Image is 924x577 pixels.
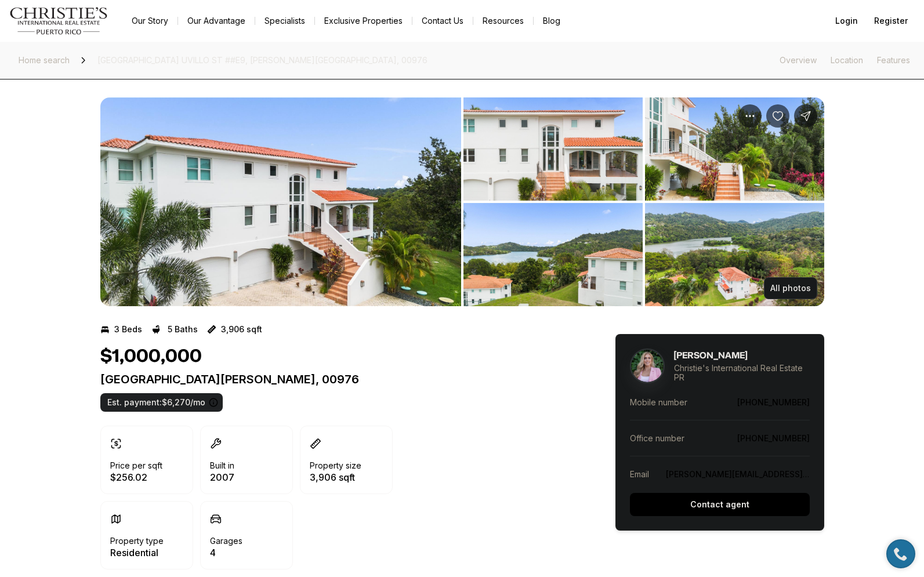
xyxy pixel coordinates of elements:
button: View image gallery [463,203,643,306]
nav: Page section menu [780,56,910,65]
p: Built in [210,461,234,470]
li: 1 of 11 [100,97,461,306]
p: 2007 [210,473,234,482]
h5: [PERSON_NAME] [674,350,747,361]
a: Skip to: Location [831,55,863,65]
button: View image gallery [463,97,643,201]
a: Blog [534,13,570,29]
button: View image gallery [645,203,824,306]
a: Resources [473,13,533,29]
p: 5 Baths [168,325,198,334]
button: View image gallery [100,97,461,306]
p: 3,906 sqft [221,325,262,334]
button: Register [867,9,915,32]
p: Garages [210,536,242,546]
p: Property type [110,536,164,546]
button: Login [828,9,865,32]
a: Exclusive Properties [315,13,412,29]
p: [GEOGRAPHIC_DATA][PERSON_NAME], 00976 [100,372,574,386]
p: Office number [630,433,684,443]
p: Christie's International Real Estate PR [674,364,810,382]
button: View image gallery [645,97,824,201]
a: [PERSON_NAME][EMAIL_ADDRESS][DOMAIN_NAME] [666,469,869,479]
a: Our Story [122,13,177,29]
p: Contact agent [690,500,749,509]
a: [PHONE_NUMBER] [737,433,810,443]
p: 4 [210,548,242,557]
span: [GEOGRAPHIC_DATA] UVILLO ST ##E9, [PERSON_NAME][GEOGRAPHIC_DATA], 00976 [93,51,432,70]
li: 2 of 11 [463,97,824,306]
button: Contact Us [412,13,473,29]
p: Mobile number [630,397,687,407]
button: Contact agent [630,493,810,516]
p: $256.02 [110,473,162,482]
button: All photos [764,277,817,299]
img: logo [9,7,108,35]
label: Est. payment: $6,270/mo [100,393,223,412]
a: [PHONE_NUMBER] [737,397,810,407]
a: Specialists [255,13,314,29]
span: Login [835,16,858,26]
p: All photos [770,284,811,293]
p: Property size [310,461,361,470]
a: Skip to: Overview [780,55,817,65]
p: Price per sqft [110,461,162,470]
p: 3 Beds [114,325,142,334]
a: Home search [14,51,74,70]
a: Skip to: Features [877,55,910,65]
button: Property options [738,104,762,128]
h1: $1,000,000 [100,346,202,368]
div: Listing Photos [100,97,824,306]
button: Save Property: Emerald Lake Plantation UVILLO ST ##E9 [766,104,789,128]
span: Home search [19,55,70,65]
a: Our Advantage [178,13,255,29]
span: Register [874,16,908,26]
p: Residential [110,548,164,557]
button: 5 Baths [151,320,198,339]
p: 3,906 sqft [310,473,361,482]
p: Email [630,469,649,479]
button: Share Property: Emerald Lake Plantation UVILLO ST ##E9 [794,104,817,128]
